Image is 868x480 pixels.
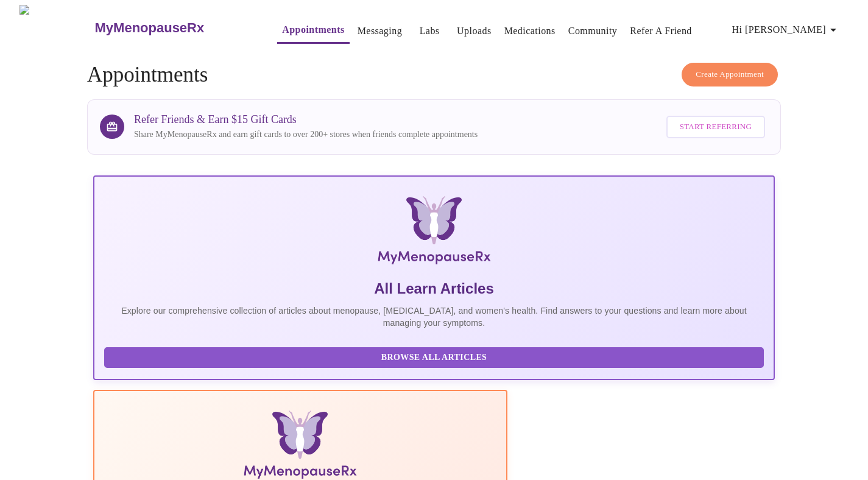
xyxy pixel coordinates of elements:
[282,21,344,38] a: Appointments
[568,23,618,40] a: Community
[666,116,765,138] button: Start Referring
[563,19,623,43] button: Community
[116,350,752,365] span: Browse All Articles
[410,19,449,43] button: Labs
[732,21,841,38] span: Hi [PERSON_NAME]
[353,19,407,43] button: Messaging
[104,351,767,362] a: Browse All Articles
[277,18,349,44] button: Appointments
[696,68,764,82] span: Create Appointment
[630,23,692,40] a: Refer a Friend
[358,23,402,40] a: Messaging
[625,19,697,43] button: Refer a Friend
[420,23,440,40] a: Labs
[93,7,253,49] a: MyMenopauseRx
[499,19,560,43] button: Medications
[206,196,662,269] img: MyMenopauseRx Logo
[134,113,478,126] h3: Refer Friends & Earn $15 Gift Cards
[504,23,556,40] a: Medications
[87,63,781,87] h4: Appointments
[104,347,764,369] button: Browse All Articles
[457,23,492,40] a: Uploads
[452,19,496,43] button: Uploads
[680,120,752,134] span: Start Referring
[682,63,778,86] button: Create Appointment
[19,5,93,51] img: MyMenopauseRx Logo
[104,279,764,298] h5: All Learn Articles
[95,20,205,36] h3: MyMenopauseRx
[134,129,478,141] p: Share MyMenopauseRx and earn gift cards to over 200+ stores when friends complete appointments
[663,110,768,144] a: Start Referring
[727,18,845,42] button: Hi [PERSON_NAME]
[104,305,764,329] p: Explore our comprehensive collection of articles about menopause, [MEDICAL_DATA], and women's hea...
